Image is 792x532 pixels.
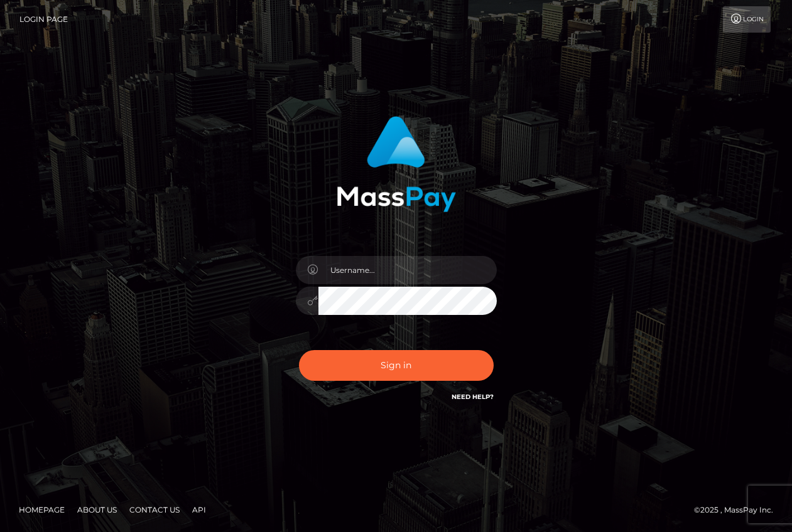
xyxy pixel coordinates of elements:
a: About Us [72,500,122,519]
a: Need Help? [452,393,494,401]
input: Username... [318,256,497,284]
button: Sign in [299,350,494,381]
div: © 2025 , MassPay Inc. [694,503,783,517]
a: Login [723,6,771,33]
a: API [187,500,211,519]
img: MassPay Login [337,116,456,212]
a: Homepage [14,500,70,519]
a: Contact Us [124,500,185,519]
a: Login Page [19,6,68,33]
